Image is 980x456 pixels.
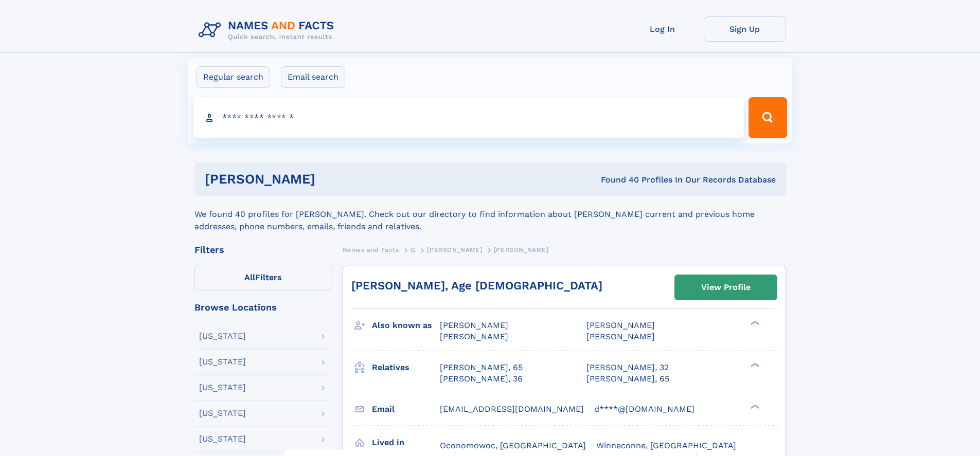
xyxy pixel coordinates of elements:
div: Browse Locations [194,303,332,312]
span: All [244,272,255,282]
span: G [411,246,416,253]
a: [PERSON_NAME], Age [DEMOGRAPHIC_DATA] [351,279,602,292]
h3: Also known as [372,317,440,334]
a: [PERSON_NAME], 36 [440,373,523,385]
h3: Lived in [372,434,440,451]
div: Found 40 Profiles In Our Records Database [458,174,776,186]
div: ❯ [748,403,760,410]
span: Oconomowoc, [GEOGRAPHIC_DATA] [440,441,586,450]
span: [PERSON_NAME] [440,332,508,341]
a: View Profile [675,275,777,300]
span: [PERSON_NAME] [494,246,549,253]
label: Filters [194,266,332,290]
a: [PERSON_NAME], 65 [586,373,669,385]
span: Winneconne, [GEOGRAPHIC_DATA] [596,441,736,450]
div: [US_STATE] [199,332,246,340]
h3: Relatives [372,359,440,376]
span: [EMAIL_ADDRESS][DOMAIN_NAME] [440,404,584,414]
label: Email search [281,66,345,88]
div: [US_STATE] [199,409,246,417]
a: Log In [621,16,704,42]
img: Logo Names and Facts [194,16,343,44]
h3: Email [372,400,440,418]
h1: [PERSON_NAME] [205,173,458,186]
label: Regular search [197,66,270,88]
span: [PERSON_NAME] [586,320,655,330]
span: [PERSON_NAME] [427,246,482,253]
div: Filters [194,245,332,254]
a: G [411,243,416,256]
a: [PERSON_NAME], 65 [440,362,523,373]
a: Sign Up [704,16,786,42]
span: [PERSON_NAME] [586,332,655,341]
div: [US_STATE] [199,358,246,366]
button: Search Button [749,97,787,138]
input: search input [193,97,744,138]
div: [US_STATE] [199,384,246,392]
div: [US_STATE] [199,435,246,443]
span: [PERSON_NAME] [440,320,508,330]
a: [PERSON_NAME] [427,243,482,256]
div: View Profile [701,276,751,299]
div: We found 40 profiles for [PERSON_NAME]. Check out our directory to find information about [PERSON... [194,196,786,233]
a: [PERSON_NAME], 32 [586,362,669,373]
div: ❯ [748,320,760,326]
a: Names and Facts [343,243,399,256]
div: ❯ [748,361,760,368]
